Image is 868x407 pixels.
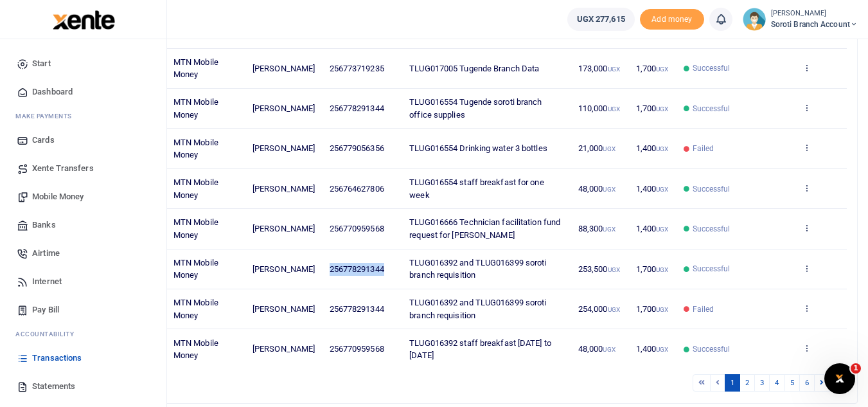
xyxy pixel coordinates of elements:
[603,186,615,193] small: UGX
[784,374,800,392] a: 5
[32,134,55,147] span: Cards
[330,64,384,73] span: 256773719235
[743,8,766,31] img: profile-user
[608,306,620,313] small: UGX
[10,372,156,401] a: Statements
[10,344,156,372] a: Transactions
[173,177,218,200] span: MTN Mobile Money
[32,303,59,316] span: Pay Bill
[173,57,218,80] span: MTN Mobile Money
[252,224,315,233] span: [PERSON_NAME]
[173,217,218,240] span: MTN Mobile Money
[693,343,731,355] span: Successful
[656,145,668,152] small: UGX
[32,352,82,365] span: Transactions
[693,303,714,315] span: Failed
[252,64,315,73] span: [PERSON_NAME]
[409,338,551,361] span: TLUG016392 staff breakfast [DATE] to [DATE]
[173,258,218,280] span: MTN Mobile Money
[567,8,635,31] a: UGX 277,615
[740,374,755,392] a: 2
[640,9,704,30] span: Add money
[252,184,315,194] span: [PERSON_NAME]
[330,224,384,233] span: 256770959568
[578,104,620,113] span: 110,000
[603,226,615,233] small: UGX
[640,9,704,30] li: Toup your wallet
[32,275,62,288] span: Internet
[578,64,620,73] span: 173,000
[409,177,544,200] span: TLUG016554 staff breakfast for one week
[725,374,740,392] a: 1
[32,380,75,393] span: Statements
[10,296,156,324] a: Pay Bill
[743,8,858,31] a: profile-user [PERSON_NAME] Soroti Branch Account
[173,138,218,160] span: MTN Mobile Money
[53,10,115,30] img: logo-large
[636,304,669,314] span: 1,700
[656,105,668,113] small: UGX
[330,264,384,274] span: 256778291344
[252,304,315,314] span: [PERSON_NAME]
[824,363,855,394] iframe: Intercom live chat
[656,186,668,193] small: UGX
[409,97,542,120] span: TLUG016554 Tugende soroti branch office supplies
[799,374,815,392] a: 6
[636,64,669,73] span: 1,700
[330,143,384,153] span: 256779056356
[22,111,72,121] span: ake Payments
[578,143,616,153] span: 21,000
[252,104,315,113] span: [PERSON_NAME]
[409,258,546,280] span: TLUG016392 and TLUG016399 soroti branch requisition
[636,184,669,194] span: 1,400
[693,183,731,195] span: Successful
[32,219,56,231] span: Banks
[577,13,625,26] span: UGX 277,615
[851,363,861,374] span: 1
[754,374,770,392] a: 3
[409,298,546,320] span: TLUG016392 and TLUG016399 soroti branch requisition
[636,104,669,113] span: 1,700
[603,346,615,353] small: UGX
[25,329,74,339] span: countability
[656,66,668,73] small: UGX
[60,373,382,393] div: Showing 1 to 10 of 56 entries
[656,266,668,273] small: UGX
[330,304,384,314] span: 256778291344
[10,50,156,78] a: Start
[693,263,731,275] span: Successful
[32,86,73,98] span: Dashboard
[656,346,668,353] small: UGX
[10,267,156,296] a: Internet
[656,306,668,313] small: UGX
[771,19,858,30] span: Soroti Branch Account
[10,211,156,239] a: Banks
[578,264,620,274] span: 253,500
[409,64,539,73] span: TLUG017005 Tugende Branch Data
[578,184,616,194] span: 48,000
[409,143,547,153] span: TLUG016554 Drinking water 3 bottles
[578,224,616,233] span: 88,300
[10,78,156,106] a: Dashboard
[771,8,858,19] small: [PERSON_NAME]
[636,264,669,274] span: 1,700
[252,264,315,274] span: [PERSON_NAME]
[173,97,218,120] span: MTN Mobile Money
[10,183,156,211] a: Mobile Money
[51,14,115,24] a: logo-small logo-large logo-large
[656,226,668,233] small: UGX
[10,324,156,344] li: Ac
[10,239,156,267] a: Airtime
[32,162,94,175] span: Xente Transfers
[10,106,156,126] li: M
[693,143,714,154] span: Failed
[608,266,620,273] small: UGX
[32,57,51,70] span: Start
[578,344,616,354] span: 48,000
[330,184,384,194] span: 256764627806
[693,103,731,114] span: Successful
[330,104,384,113] span: 256778291344
[693,223,731,235] span: Successful
[769,374,784,392] a: 4
[252,143,315,153] span: [PERSON_NAME]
